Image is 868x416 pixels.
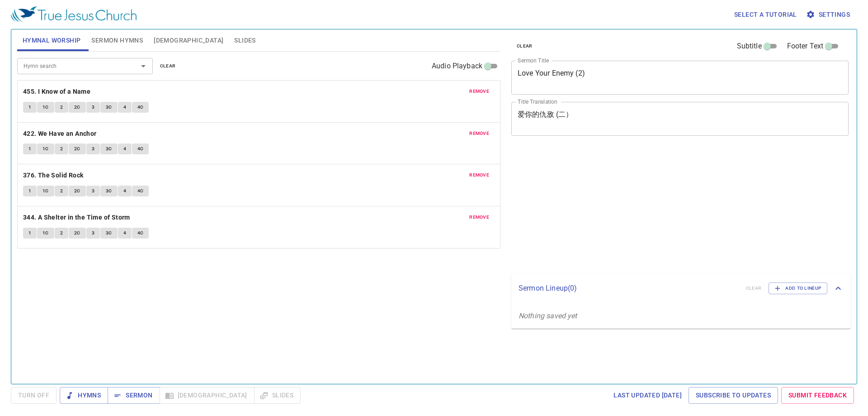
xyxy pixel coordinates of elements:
[469,171,489,179] span: remove
[92,187,94,195] span: 3
[106,103,112,111] span: 3C
[234,35,255,46] span: Slides
[517,42,533,50] span: clear
[86,102,100,113] button: 3
[155,61,181,72] button: clear
[11,6,137,23] img: True Jesus Church
[23,212,130,223] b: 344. A Shelter in the Time of Storm
[91,35,143,46] span: Sermon Hymns
[115,390,152,401] span: Sermon
[42,103,49,111] span: 1C
[23,35,81,46] span: Hymnal Worship
[769,282,827,294] button: Add to Lineup
[137,187,144,195] span: 4C
[464,86,495,97] button: remove
[23,102,37,113] button: 1
[123,187,126,195] span: 4
[60,187,63,195] span: 2
[55,186,68,196] button: 2
[42,145,49,153] span: 1C
[23,128,97,139] b: 422. We Have an Anchor
[432,61,482,72] span: Audio Playback
[464,128,495,139] button: remove
[28,103,31,111] span: 1
[100,102,118,113] button: 3C
[132,186,149,196] button: 4C
[37,228,54,239] button: 1C
[518,110,842,127] textarea: 爱你的仇敌 (二）
[519,311,577,320] i: Nothing saved yet
[137,103,144,111] span: 4C
[28,187,31,195] span: 1
[23,186,37,196] button: 1
[613,390,682,401] span: Last updated [DATE]
[37,143,54,154] button: 1C
[28,145,31,153] span: 1
[74,103,80,111] span: 2C
[69,228,86,239] button: 2C
[106,145,112,153] span: 3C
[92,103,94,111] span: 3
[74,229,80,237] span: 2C
[23,212,132,223] button: 344. A Shelter in the Time of Storm
[132,228,149,239] button: 4C
[464,212,495,223] button: remove
[69,186,86,196] button: 2C
[100,228,118,239] button: 3C
[42,229,49,237] span: 1C
[118,228,132,239] button: 4
[788,390,847,401] span: Submit Feedback
[118,186,132,196] button: 4
[118,143,132,154] button: 4
[55,102,68,113] button: 2
[86,186,100,196] button: 3
[804,6,854,23] button: Settings
[23,128,98,139] button: 422. We Have an Anchor
[60,387,108,404] button: Hymns
[160,62,176,70] span: clear
[60,145,63,153] span: 2
[787,41,824,52] span: Footer Text
[737,41,762,52] span: Subtitle
[696,390,771,401] span: Subscribe to Updates
[734,9,797,20] span: Select a tutorial
[610,387,685,404] a: Last updated [DATE]
[108,387,160,404] button: Sermon
[23,170,84,181] b: 376. The Solid Rock
[23,228,37,239] button: 1
[67,390,101,401] span: Hymns
[137,145,144,153] span: 4C
[28,229,31,237] span: 1
[86,143,100,154] button: 3
[808,9,850,20] span: Settings
[511,273,851,303] div: Sermon Lineup(0)clearAdd to Lineup
[86,228,100,239] button: 3
[37,186,54,196] button: 1C
[132,143,149,154] button: 4C
[60,229,63,237] span: 2
[731,6,801,23] button: Select a tutorial
[464,170,495,181] button: remove
[469,87,489,96] span: remove
[74,187,80,195] span: 2C
[23,143,37,154] button: 1
[689,387,778,404] a: Subscribe to Updates
[100,186,118,196] button: 3C
[518,69,842,86] textarea: Love Your Enemy (2)
[69,143,86,154] button: 2C
[42,187,49,195] span: 1C
[123,103,126,111] span: 4
[519,283,739,294] p: Sermon Lineup ( 0 )
[154,35,223,46] span: [DEMOGRAPHIC_DATA]
[23,170,85,181] button: 376. The Solid Rock
[55,228,68,239] button: 2
[106,229,112,237] span: 3C
[137,60,150,72] button: Open
[74,145,80,153] span: 2C
[469,213,489,221] span: remove
[55,143,68,154] button: 2
[781,387,854,404] a: Submit Feedback
[23,86,92,97] button: 455. I Know of a Name
[137,229,144,237] span: 4C
[106,187,112,195] span: 3C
